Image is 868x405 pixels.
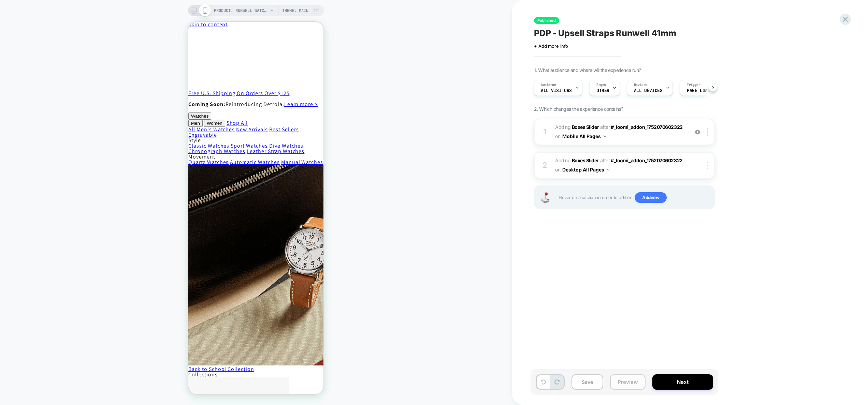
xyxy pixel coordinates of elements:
[38,97,60,105] a: Shop All
[42,137,91,144] a: Automatic Watches
[48,104,79,111] a: New Arrivals
[604,135,606,137] img: down arrow
[562,131,606,141] button: Mobile All Pages
[610,374,646,390] button: Preview
[541,125,548,139] div: 1
[600,124,610,130] span: AFTER
[555,165,560,174] span: on
[534,43,568,49] span: + Add more info
[596,82,606,87] span: Pages
[634,82,647,87] span: Devices
[96,79,130,86] a: Learn more >
[572,374,603,390] button: Save
[534,17,559,24] span: Published
[707,128,708,136] img: close
[81,120,115,127] a: Dive Watches
[282,5,308,16] span: Theme: MAIN
[572,157,599,163] b: Boxes Slider
[634,88,662,93] span: ALL DEVICES
[93,137,135,144] a: Manual Watches
[538,192,552,203] img: Joystick
[707,162,708,169] img: close
[541,88,572,93] span: All Visitors
[596,88,609,93] span: OTHER
[541,159,548,172] div: 2
[42,120,79,127] a: Sport Watches
[16,98,37,105] button: Women
[607,169,610,170] img: down arrow
[611,124,682,130] span: #_loomi_addon_1752070602322
[572,124,599,130] b: Boxes Slider
[611,157,682,163] span: #_loomi_addon_1752070602322
[559,192,711,203] span: Hover on a section in order to edit or
[81,104,111,111] a: Best Sellers
[652,374,713,390] button: Next
[534,67,641,73] span: 1. What audience and where will the experience run?
[562,165,610,175] button: Desktop All Pages
[534,106,623,112] span: 2. Which changes the experience contains?
[214,5,269,16] span: PRODUCT: Runwell Watch - Black [41mm]
[555,157,599,163] span: Adding
[600,157,610,163] span: AFTER
[58,126,116,133] a: Leather Strap Watches
[695,129,700,135] img: crossed eye
[687,88,710,93] span: Page Load
[555,132,560,140] span: on
[635,192,667,203] span: Add new
[687,82,700,87] span: Trigger
[534,28,676,38] span: PDP - Upsell Straps Runwell 41mm
[555,124,599,130] span: Adding
[541,82,556,87] span: Audience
